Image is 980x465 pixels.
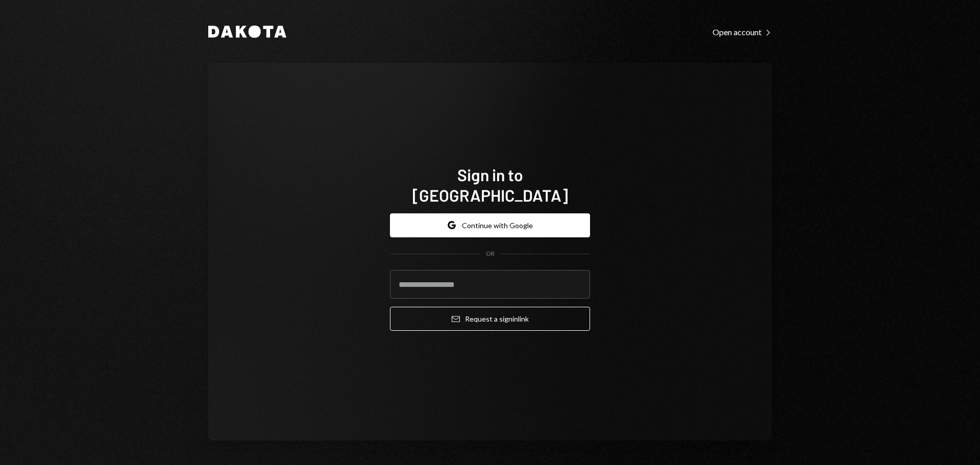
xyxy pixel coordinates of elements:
[486,250,495,258] div: OR
[713,26,772,37] a: Open account
[713,27,772,37] div: Open account
[390,164,590,205] h1: Sign in to [GEOGRAPHIC_DATA]
[390,307,590,331] button: Request a signinlink
[390,213,590,237] button: Continue with Google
